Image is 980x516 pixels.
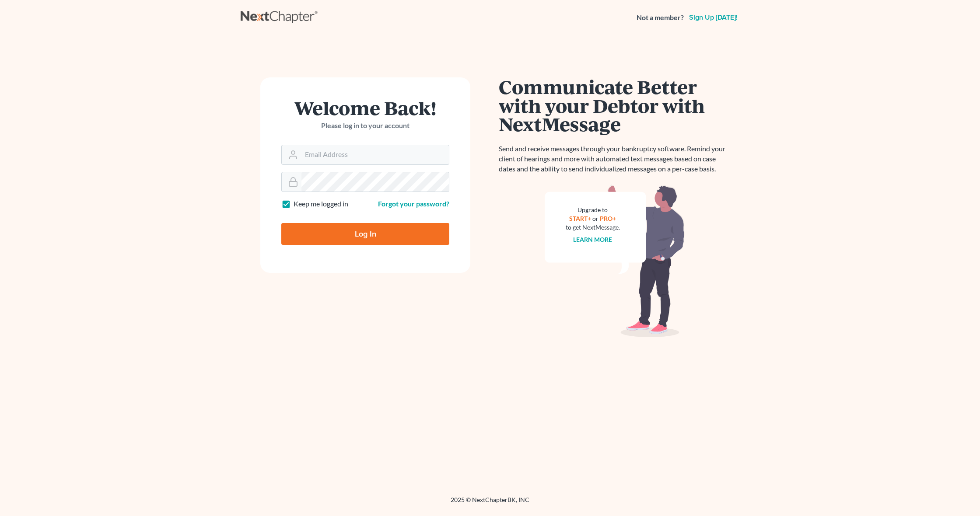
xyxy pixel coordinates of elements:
[301,145,449,164] input: Email Address
[570,215,591,222] a: START+
[637,13,684,23] strong: Not a member?
[574,236,612,243] a: Learn more
[687,14,739,21] a: Sign up [DATE]!
[593,215,599,222] span: or
[294,199,348,209] label: Keep me logged in
[281,121,449,131] p: Please log in to your account
[566,223,620,232] div: to get NextMessage.
[566,206,620,214] div: Upgrade to
[545,185,685,338] img: nextmessage_bg-59042aed3d76b12b5cd301f8e5b87938c9018125f34e5fa2b7a6b67550977c72.svg
[281,98,449,117] h1: Welcome Back!
[378,199,449,208] a: Forgot your password?
[600,215,616,222] a: PRO+
[281,223,449,245] input: Log In
[499,77,731,133] h1: Communicate Better with your Debtor with NextMessage
[499,144,731,174] p: Send and receive messages through your bankruptcy software. Remind your client of hearings and mo...
[241,495,739,511] div: 2025 © NextChapterBK, INC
